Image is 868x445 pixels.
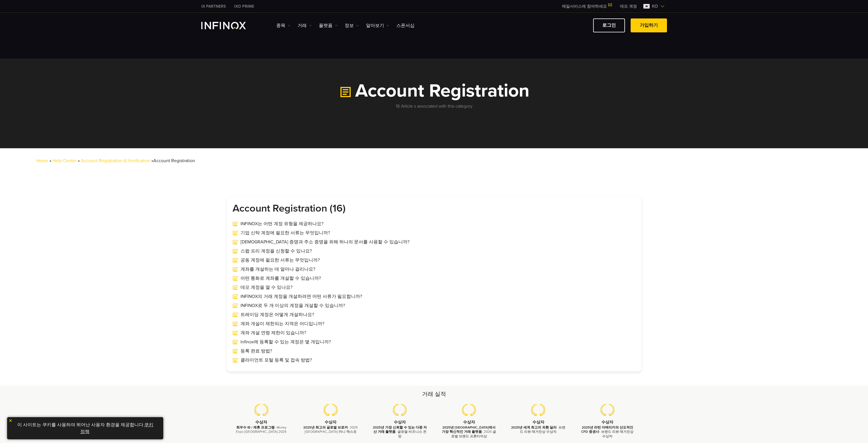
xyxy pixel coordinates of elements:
p: - 2025 [GEOGRAPHIC_DATA] 머니 엑스포 [303,425,358,434]
span: ko [650,3,660,10]
span: » [78,158,195,164]
a: 기업 신탁 계정에 필요한 서류는 무엇입니까? [233,229,636,236]
p: 16 Article s associated with this category [227,103,641,110]
a: INFINOX Logo [201,22,259,29]
a: 데모 계정을 열 수 있나요? [233,284,636,291]
strong: 최우수 IB / 제휴 프로그램 [236,425,275,429]
p: - 2025 글로벌 브랜드 프론티어상 [442,425,497,438]
a: 플랫폼 [319,22,338,29]
a: Home [36,158,48,164]
a: Account Registration & Verification [81,158,150,164]
a: INFINOX의 거래 계정을 개설하려면 어떤 서류가 필요합니까? [233,293,636,300]
strong: 수상자 [601,420,613,425]
strong: 수상자 [255,420,267,425]
strong: 2025년 세계 최고의 외환 딜러 [511,425,557,429]
strong: 수상자 [463,420,475,425]
a: Infinox에 등록할 수 있는 계정은 몇 개입니까? [233,339,636,345]
strong: 수상자 [325,420,336,425]
a: INFINOX [230,3,258,9]
a: 가입하기 [631,18,667,32]
a: 클라이언트 포털 등록 및 접속 방법? [233,357,636,363]
a: 종목 [276,22,290,29]
strong: 수상자 [394,420,406,425]
span: » [151,158,195,164]
p: - 브랜드 리뷰 매거진상 수상자 [511,425,566,434]
a: INFINOX는 어떤 계정 유형을 제공하나요? [233,220,636,227]
a: 로그인 [593,18,625,32]
a: 계좌를 개설하는 데 얼마나 걸리나요? [233,266,636,273]
a: 어떤 통화로 계좌를 개설할 수 있습니까? [233,275,636,282]
a: 공동 계정에 필요한 서류는 무엇입니까? [233,257,636,264]
a: 정보 [345,22,359,29]
a: 등록 완료 방법? [233,348,636,354]
a: 트레이딩 계정은 어떻게 개설하나요? [233,311,636,318]
h1: Account Registration [227,81,641,101]
a: 알아보기 [366,22,389,29]
a: [DEMOGRAPHIC_DATA] 증명과 주소 증명을 위해 하나의 문서를 사용할 수 있습니까? [233,239,636,245]
a: INFINOX [197,3,230,9]
strong: 2025년 가장 신뢰할 수 있는 다중 자산 거래 플랫폼 [373,425,427,434]
a: 계좌 개설 연령 제한이 있습니까? [233,329,636,336]
a: 스폰서십 [396,22,415,29]
strong: 2025년 [GEOGRAPHIC_DATA]에서 가장 혁신적인 거래 플랫폼 [442,425,495,434]
span: Account Registration [153,158,195,164]
img: yellow close icon [9,419,12,423]
strong: 수상자 [532,420,544,425]
a: 스왑 프리 계정을 신청할 수 있나요? [233,248,636,254]
a: 거래 [298,22,312,29]
span: » [49,158,51,164]
p: - Money Expo [GEOGRAPHIC_DATA] 2025 [234,425,289,434]
a: 계좌 개설이 제한되는 지역은 어디입니까? [233,320,636,327]
a: Help Center [53,158,77,164]
strong: 2025년 최고의 글로벌 브로커 [303,425,348,429]
p: - 브랜드 리뷰 매거진상 수상자 [580,425,635,438]
h2: 거래 실적 [227,390,641,398]
a: 메일서비스에 참여하세요 [558,4,616,9]
p: 이 사이트는 쿠키를 사용하여 뛰어난 사용자 환경을 제공합니다. . [10,420,160,436]
strong: 2025년 라틴 아메리카의 선도적인 CFD 증권사 [581,425,633,434]
a: INFINOX MENU [616,3,641,9]
a: INFINOX로 두 개 이상의 계정을 개설할 수 있습니까? [233,302,636,309]
p: - 글로벌 비즈니스 전망 [372,425,427,438]
h3: Account Registration (16) [233,202,636,215]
